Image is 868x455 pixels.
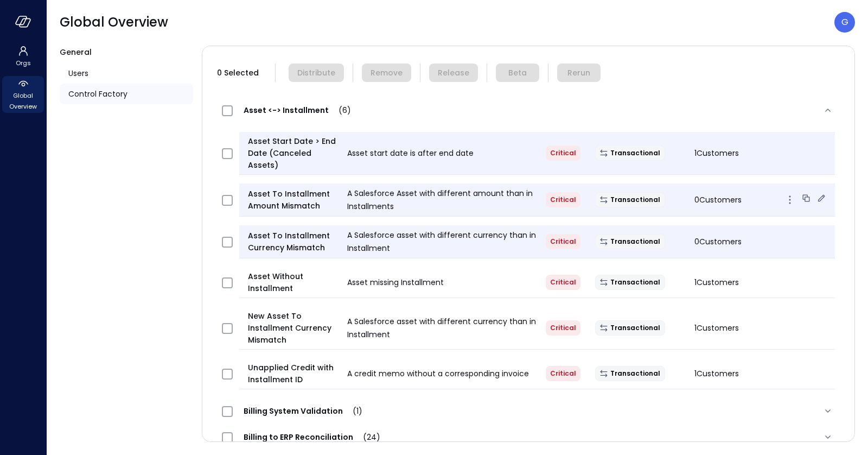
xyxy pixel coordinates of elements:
[60,63,193,84] a: Users
[2,76,44,113] div: Global Overview
[347,316,536,340] span: A Salesforce asset with different currency than in Installment
[248,230,339,254] span: Asset To Installment Currency Mismatch
[60,84,193,104] a: Control Factory
[347,368,529,379] span: A credit memo without a corresponding invoice
[233,432,391,443] span: Billing to ERP Reconciliation
[347,277,444,288] span: Asset missing Installment
[2,43,44,69] div: Orgs
[694,277,739,288] span: 1 Customers
[233,406,373,416] span: Billing System Validation
[841,16,848,29] p: G
[347,188,533,212] span: A Salesforce Asset with different amount than in Installments
[248,310,339,346] span: New Asset To Installment Currency Mismatch
[60,47,92,58] span: General
[834,12,855,33] div: Guy
[248,188,339,212] span: Asset To Installment Amount Mismatch
[694,194,742,205] span: 0 Customers
[16,58,31,68] span: Orgs
[248,135,339,171] span: Asset Start Date > End Date (Canceled Assets)
[347,230,536,254] span: A Salesforce asset with different currency than in Installment
[213,93,844,128] div: Asset <-> Installment(6)
[694,236,742,247] span: 0 Customers
[7,90,40,112] span: Global Overview
[213,424,844,450] div: Billing to ERP Reconciliation(24)
[60,14,168,31] span: Global Overview
[248,270,339,294] span: Asset Without Installment
[694,148,739,159] span: 1 Customers
[329,105,351,116] span: (6)
[343,406,362,416] span: (1)
[347,148,474,159] span: Asset start date is after end date
[694,323,739,333] span: 1 Customers
[68,67,88,79] span: Users
[694,368,739,379] span: 1 Customers
[248,362,339,386] span: Unapplied Credit with Installment ID
[213,398,844,424] div: Billing System Validation(1)
[233,105,362,116] span: Asset <-> Installment
[68,88,127,100] span: Control Factory
[213,67,262,79] span: 0 Selected
[353,432,380,443] span: (24)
